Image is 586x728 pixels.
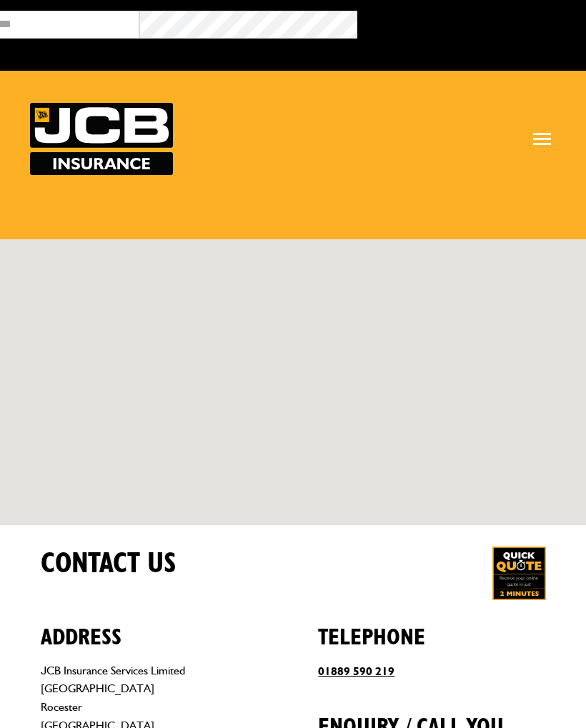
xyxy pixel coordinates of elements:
[30,103,173,175] a: JCB Insurance Services
[41,602,268,651] h2: Address
[41,547,177,581] h1: Contact us
[357,11,575,33] button: Broker Login
[318,664,394,678] a: 01889 590 219
[492,547,546,600] img: Quick Quote
[318,602,545,651] h2: Telephone
[492,547,546,600] a: Get your insurance quote in just 2-minutes
[30,103,173,175] img: JCB Insurance Services logo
